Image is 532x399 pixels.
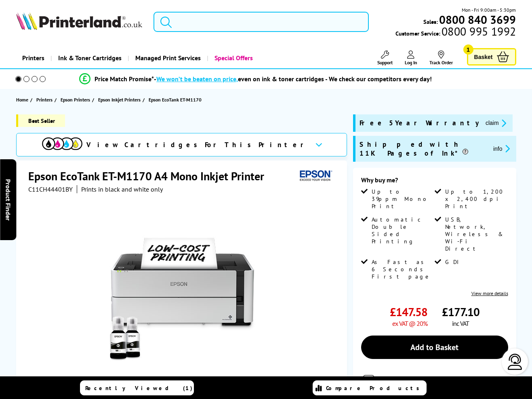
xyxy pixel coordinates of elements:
span: Compare Products [326,384,424,392]
span: Free 5 Year Warranty [360,118,479,128]
span: GDI [445,258,459,266]
img: Epson EcoTank ET-M1170 [103,209,262,368]
li: modal_Promise [4,72,507,86]
span: Basket [474,51,493,62]
span: Up to 1,200 x 2,400 dpi Print [445,188,507,210]
span: Shipped with 11K Pages of Ink* [360,140,487,158]
a: Support [377,51,393,65]
span: Epson Inkjet Printers [98,95,141,104]
span: Customer Service: [395,27,516,37]
span: £147.58 [390,304,427,319]
span: We won’t be beaten on price, [156,75,238,83]
span: Support [377,59,393,65]
a: 0800 840 3699 [438,16,516,23]
a: Compare Products [313,380,427,395]
a: Basket 1 [467,48,516,65]
a: View more details [471,290,508,296]
img: user-headset-light.svg [507,354,523,370]
a: Ink & Toner Cartridges [50,48,128,68]
span: Mon - Fri 9:00am - 5:30pm [462,6,516,14]
a: Special Offers [207,48,259,68]
span: £177.10 [442,304,479,319]
span: 1 [463,44,473,55]
a: Epson EcoTank ET-M1170 [149,95,204,104]
span: Product Finder [4,179,12,220]
a: Managed Print Services [128,48,207,68]
a: Epson Printers [61,95,92,104]
span: ex VAT @ 20% [392,319,427,327]
div: Why buy me? [361,176,508,188]
span: Epson EcoTank ET-M1170 [149,95,202,104]
span: Home [16,95,28,104]
img: cmyk-icon.svg [42,137,82,150]
span: View Cartridges For This Printer [86,140,309,149]
span: 0800 995 1992 [440,27,516,35]
span: Automatic Double Sided Printing [372,216,433,245]
a: Track Order [429,51,453,65]
span: Recently Viewed (1) [85,384,193,392]
span: Ink & Toner Cartridges [58,48,122,68]
span: inc VAT [452,319,469,327]
a: Home [16,95,30,104]
span: Up to 39ppm Mono Print [372,188,433,210]
h1: Epson EcoTank ET-M1170 A4 Mono Inkjet Printer [28,169,272,184]
span: Epson Printers [61,95,90,104]
span: C11CH44401BY [28,185,73,193]
b: 0800 840 3699 [439,12,516,27]
a: Printers [36,95,55,104]
span: Best Seller [16,114,65,127]
a: Log In [405,51,417,65]
span: USB, Network, Wireless & Wi-Fi Direct [445,216,507,252]
span: Printers [36,95,53,104]
span: As Fast as 6 Seconds First page [372,258,433,280]
a: Recently Viewed (1) [80,380,194,395]
span: Log In [405,59,417,65]
i: Prints in black and white only [81,185,163,193]
span: 13 In Stock [385,375,457,384]
img: Epson [296,169,334,184]
img: Printerland Logo [16,12,142,30]
span: Price Match Promise* [95,75,154,83]
button: promo-description [491,144,512,153]
span: Sales: [423,18,438,25]
a: Add to Basket [361,336,508,359]
a: Epson Inkjet Printers [98,95,143,104]
a: Printers [16,48,50,68]
button: promo-description [483,118,509,128]
div: - even on ink & toner cartridges - We check our competitors every day! [154,75,432,83]
a: Printerland Logo [16,12,144,32]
